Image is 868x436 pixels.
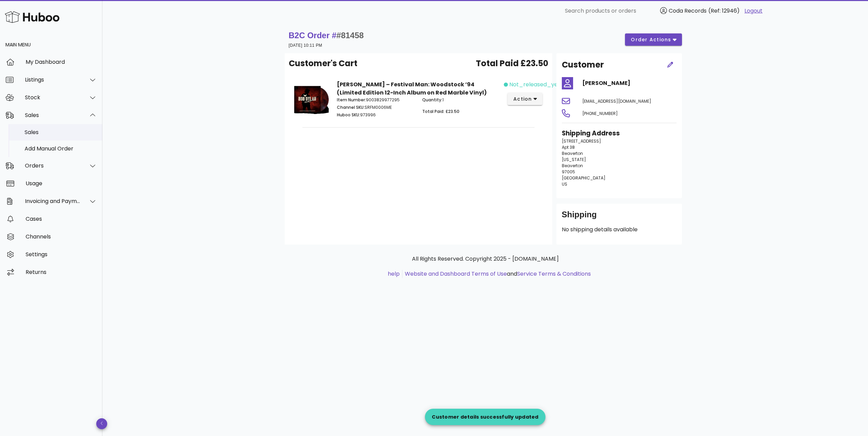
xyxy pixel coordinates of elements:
[26,269,97,275] div: Returns
[337,81,487,97] strong: [PERSON_NAME] – Festival Man: Woodstock ’94 (Limited Edition 12-Inch Album on Red Marble Vinyl)
[25,129,97,135] div: Sales
[625,33,682,46] button: order actions
[513,96,532,103] span: action
[405,270,507,278] a: Website and Dashboard Terms of Use
[744,7,763,15] a: Logout
[337,97,366,103] span: Item Number:
[562,209,677,226] div: Shipping
[509,81,560,89] span: not_released_yet
[25,145,97,152] div: Add Manual Order
[476,57,548,70] span: Total Paid £23.50
[294,81,329,118] img: Product Image
[562,226,677,234] p: No shipping details available
[422,108,459,114] span: Total Paid: £23.50
[508,93,543,105] button: action
[562,129,677,138] h3: Shipping Address
[562,157,586,162] span: [US_STATE]
[562,181,567,187] span: US
[422,97,442,103] span: Quantity:
[290,255,681,263] p: All Rights Reserved. Copyright 2025 - [DOMAIN_NAME]
[337,104,365,110] span: Channel SKU:
[26,59,97,65] div: My Dashboard
[26,233,97,240] div: Channels
[337,112,414,118] p: 973996
[337,31,364,40] span: #81458
[425,413,545,420] div: Customer details successfully updated
[26,251,97,258] div: Settings
[562,150,583,156] span: Beaverton
[582,98,651,104] span: [EMAIL_ADDRESS][DOMAIN_NAME]
[337,112,360,118] span: Huboo SKU:
[289,31,364,40] strong: B2C Order #
[26,180,97,187] div: Usage
[26,216,97,222] div: Cases
[337,104,414,111] p: SRFM0006ME
[422,97,500,103] p: 1
[25,198,81,204] div: Invoicing and Payments
[289,57,357,70] span: Customer's Cart
[582,79,677,87] h4: [PERSON_NAME]
[562,144,575,150] span: Apt 38
[517,270,591,278] a: Service Terms & Conditions
[25,76,81,83] div: Listings
[582,111,618,116] span: [PHONE_NUMBER]
[562,175,606,181] span: [GEOGRAPHIC_DATA]
[5,10,59,24] img: Huboo Logo
[562,169,575,175] span: 97005
[25,94,81,101] div: Stock
[25,112,81,118] div: Sales
[669,7,707,15] span: Coda Records
[388,270,400,278] a: help
[708,7,740,15] span: (Ref: 12946)
[562,138,601,144] span: [STREET_ADDRESS]
[562,59,604,71] h2: Customer
[25,162,81,169] div: Orders
[402,270,591,278] li: and
[562,163,583,169] span: Beaverton
[630,36,671,43] span: order actions
[337,97,414,103] p: 9003829977295
[289,43,322,48] small: [DATE] 10:11 PM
